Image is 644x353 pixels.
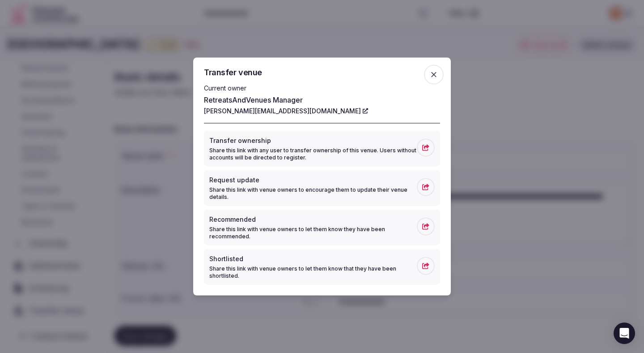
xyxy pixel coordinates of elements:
button: Transfer ownershipShare this link with any user to transfer ownership of this venue. Users withou... [204,131,440,167]
button: ShortlistedShare this link with venue owners to let them know that they have been shortlisted. [204,249,440,285]
p: Share this link with venue owners to encourage them to update their venue details. [209,186,417,201]
button: RecommendedShare this link with venue owners to let them know they have been recommended. [204,210,440,245]
h2: Transfer venue [204,69,440,77]
button: Request updateShare this link with venue owners to encourage them to update their venue details. [204,170,440,206]
p: Share this link with venue owners to let them know that they have been shortlisted. [209,265,417,280]
p: Share this link with venue owners to let them know they have been recommended. [209,226,417,240]
p: Current owner [204,84,440,93]
p: Shortlisted [209,254,417,263]
p: Recommended [209,215,417,224]
a: [PERSON_NAME][EMAIL_ADDRESS][DOMAIN_NAME] [204,107,368,116]
p: Transfer ownership [209,136,417,145]
p: Share this link with any user to transfer ownership of this venue. Users without accounts will be... [209,147,417,161]
p: Request update [209,176,417,185]
p: RetreatsAndVenues Manager [204,95,440,105]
